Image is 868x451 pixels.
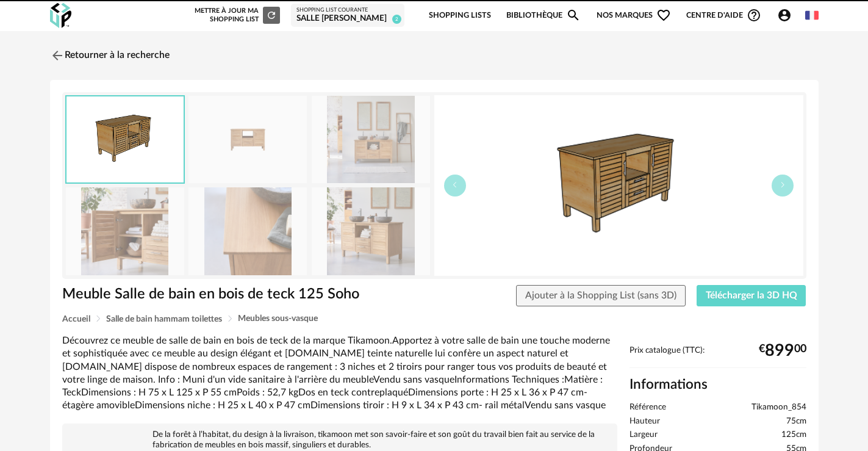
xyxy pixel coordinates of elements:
[312,96,430,183] img: meuble-sous-vasque-en-teck-massif-soho-125-cm-854
[50,42,170,69] a: Retourner à la recherche
[765,346,794,356] span: 899
[629,402,666,413] span: Référence
[66,187,184,275] img: meuble-sous-vasque-en-teck-massif-soho-125-cm-854
[106,315,222,323] span: Salle de bain hammam toilettes
[759,346,806,356] div: € 00
[192,7,280,24] div: Mettre à jour ma Shopping List
[697,285,806,307] button: Télécharger la 3D HQ
[50,48,65,63] img: svg+xml;base64,PHN2ZyB3aWR0aD0iMjQiIGhlaWdodD0iMjQiIHZpZXdCb3g9IjAgMCAyNCAyNCIgZmlsbD0ibm9uZSIgeG...
[429,1,491,30] a: Shopping Lists
[434,95,803,276] img: thumbnail.png
[238,314,318,323] span: Meubles sous-vasque
[629,376,806,394] h2: Informations
[296,7,399,14] div: Shopping List courante
[392,15,401,24] span: 2
[312,187,430,275] img: meuble-sous-vasque-en-teck-massif-soho-125-cm-854
[781,430,806,441] span: 125cm
[62,315,90,323] span: Accueil
[656,8,671,23] span: Heart Outline icon
[751,402,806,413] span: Tikamoon_854
[686,8,761,23] span: Centre d'aideHelp Circle Outline icon
[68,430,611,450] p: De la forêt à l’habitat, du design à la livraison, tikamoon met son savoir-faire et son goût du t...
[66,96,184,182] img: thumbnail.png
[516,285,686,307] button: Ajouter à la Shopping List (sans 3D)
[777,8,792,23] span: Account Circle icon
[786,416,806,427] span: 75cm
[706,290,797,300] span: Télécharger la 3D HQ
[629,430,658,441] span: Largeur
[296,13,399,24] div: salle [PERSON_NAME]
[506,1,581,30] a: BibliothèqueMagnify icon
[62,334,617,413] div: Découvrez ce meuble de salle de bain en bois de teck de la marque Tikamoon.Apportez à votre salle...
[62,285,365,304] h1: Meuble Salle de bain en bois de teck 125 Soho
[188,187,307,275] img: meuble-sous-vasque-en-teck-massif-soho-125-cm-854
[188,96,307,183] img: meuble-sous-vasque-en-teck-massif-soho-125-cm-854
[296,7,399,24] a: Shopping List courante salle [PERSON_NAME] 2
[62,314,806,323] div: Breadcrumb
[266,12,277,18] span: Refresh icon
[805,9,819,22] img: fr
[747,8,761,23] span: Help Circle Outline icon
[629,416,660,427] span: Hauteur
[525,290,676,300] span: Ajouter à la Shopping List (sans 3D)
[777,8,797,23] span: Account Circle icon
[566,8,581,23] span: Magnify icon
[597,1,671,30] span: Nos marques
[629,345,806,368] div: Prix catalogue (TTC):
[50,3,71,28] img: OXP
